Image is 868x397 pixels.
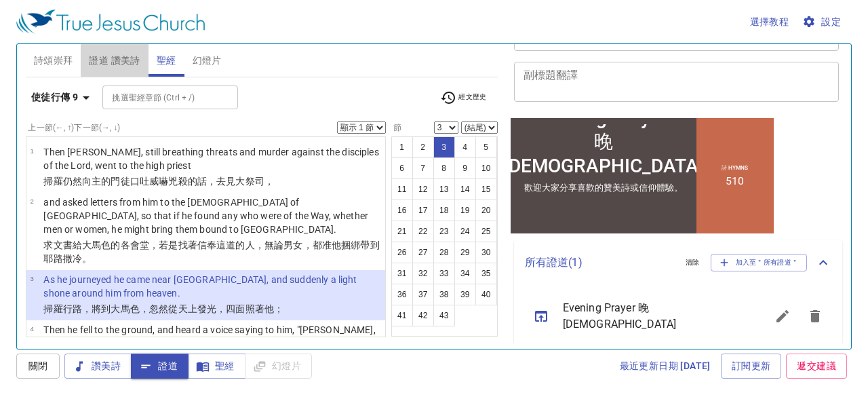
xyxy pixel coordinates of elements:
button: 20 [475,200,497,221]
p: 求 [43,238,381,265]
wg1154: 的各會堂 [43,240,379,264]
p: 詩 Hymns [213,48,239,56]
button: 1 [391,136,413,158]
button: 使徒行傳 9 [26,85,100,110]
button: 13 [433,178,455,200]
button: 37 [412,284,434,305]
button: 42 [412,305,434,326]
button: 5 [475,136,497,158]
button: 43 [433,305,455,326]
button: 28 [433,242,455,263]
button: 18 [433,200,455,221]
p: 掃羅 [43,174,381,188]
button: 經文歷史 [432,88,495,108]
wg1810: 從 [168,303,283,314]
ul: sermon lineup list [514,285,843,347]
button: 15 [475,178,497,200]
button: 加入至＂所有證道＂ [711,254,808,271]
wg2089: 向 [82,176,274,187]
button: 聖經 [188,354,245,379]
button: 清除 [677,254,708,271]
button: 31 [391,263,413,284]
button: 21 [391,221,413,242]
button: 8 [433,157,455,179]
span: 遞交建議 [797,358,836,375]
wg1519: 大馬色 [43,240,379,264]
span: 聖經 [199,358,235,375]
span: 聖經 [157,52,176,69]
button: 14 [454,178,476,200]
p: Then [PERSON_NAME], still breathing threats and murder against the disciples of the Lord, went to... [43,145,381,172]
button: 30 [475,242,497,263]
span: 4 [30,325,33,333]
span: 詩頌崇拜 [34,52,73,69]
button: 7 [412,157,434,179]
button: 40 [475,284,497,305]
wg5457: ，四面照著 [216,303,283,314]
button: 設定 [800,10,846,35]
wg1154: ，忽然 [140,303,283,314]
input: Type Bible Reference [106,90,212,105]
label: 節 [391,124,402,132]
button: 25 [475,221,497,242]
button: 16 [391,200,413,221]
button: 26 [391,242,413,263]
button: 23 [433,221,455,242]
button: 3 [433,136,455,158]
span: 經文歷史 [440,90,487,106]
span: 清除 [686,257,700,269]
wg575: 天上 [178,303,284,314]
wg547: 兇殺 [168,176,274,187]
button: 35 [475,263,497,284]
span: 關閉 [27,358,49,375]
button: 34 [454,263,476,284]
button: 17 [412,200,434,221]
span: 證道 [142,358,178,375]
span: 最近更新日期 [DATE] [620,358,711,375]
span: 設定 [805,14,841,31]
b: 使徒行傳 9 [31,89,78,106]
wg3772: 發光 [197,303,283,314]
button: 32 [412,263,434,284]
img: True Jesus Church [16,10,205,34]
button: 19 [454,200,476,221]
wg846: ； [274,303,283,314]
button: 11 [391,178,413,200]
a: 遞交建議 [786,354,847,379]
button: 36 [391,284,413,305]
wg1722: ，將到 [82,303,283,314]
button: 39 [454,284,476,305]
wg4864: ，若是 [43,240,379,264]
div: 所有證道(1)清除加入至＂所有證道＂ [514,240,843,285]
wg4015: 他 [264,303,283,314]
span: Evening Prayer 晚 [DEMOGRAPHIC_DATA] [563,300,734,333]
button: 29 [454,242,476,263]
button: 33 [433,263,455,284]
wg1519: 主 [92,176,274,187]
a: 最近更新日期 [DATE] [614,354,716,379]
button: 2 [412,136,434,158]
wg1519: 耶路撒冷 [43,253,92,264]
iframe: from-child [509,116,776,235]
wg749: ， [264,176,274,187]
button: 選擇教程 [745,10,795,35]
button: 4 [454,136,476,158]
span: 證道 讚美詩 [89,52,140,69]
button: 9 [454,157,476,179]
button: 27 [412,242,434,263]
span: 2 [30,197,33,205]
span: 1 [30,147,33,155]
div: 歡迎大家分享喜歡的贊美詩或信仰體驗。 [16,66,174,78]
p: 掃羅行路 [43,302,381,316]
li: 510 [217,58,235,71]
wg5408: 的話，去見 [188,176,274,187]
span: 3 [30,275,33,282]
wg3101: 口吐 [130,176,274,187]
a: 訂閱更新 [721,354,782,379]
p: 所有證道 ( 1 ) [525,254,675,271]
p: As he journeyed he came near [GEOGRAPHIC_DATA], and suddenly a light shone around him from heaven. [43,273,381,300]
wg2147: 信奉這道 [43,240,379,264]
button: 證道 [131,354,189,379]
wg1992: 給 [43,240,379,264]
span: 選擇教程 [750,14,789,31]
